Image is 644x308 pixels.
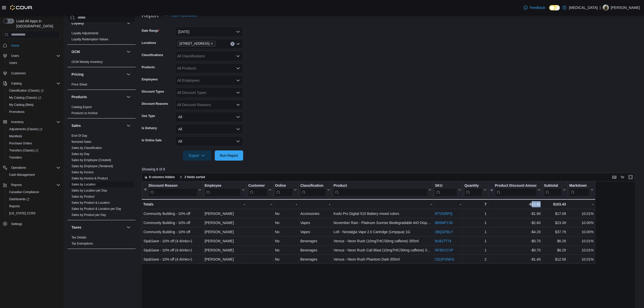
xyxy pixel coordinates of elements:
[7,102,36,108] a: My Catalog (Beta)
[71,189,107,192] a: Sales by Location per Day
[5,87,62,94] a: Classification (Classic)
[5,189,62,196] button: Canadian Compliance
[7,88,46,94] a: Classification (Classic)
[7,88,60,94] span: Classification (Classic)
[248,201,272,207] div: -
[569,201,594,207] div: -
[544,183,566,196] button: Subtotal
[11,120,24,124] span: Inventory
[5,94,62,101] a: My Catalog (Classic)
[149,183,197,188] div: Discount Reason
[333,229,432,235] div: Lofi - Nostalgia Vape 2.0 Cartridge (Umpqua) 1G
[71,140,92,144] a: Itemized Sales
[71,123,81,128] h3: Sales
[544,238,566,244] div: $6.29
[275,183,297,196] button: Online
[569,238,594,244] div: 10.01%
[300,220,330,226] div: Vapes
[9,165,60,171] span: Operations
[9,148,38,152] span: Transfers (Classic)
[9,211,35,215] span: [US_STATE] CCRS
[7,172,60,178] span: Cash Management
[71,94,124,99] button: Products
[71,146,102,150] a: Sales by Classification
[275,183,293,188] div: Online
[67,81,136,90] div: Pricing
[275,183,293,196] div: Online
[619,174,625,180] button: Display options
[144,238,201,244] div: Sip&Save - 10% off (4 drinks+)
[1,80,62,87] button: Catalog
[300,229,330,235] div: Vapes
[435,212,452,216] a: 8TV535PQ
[71,49,80,54] h3: OCM
[236,103,240,107] button: Open list of options
[186,150,208,161] span: Export
[205,201,245,207] div: -
[490,211,541,217] div: -$1.90
[215,150,243,161] button: Run Report
[144,229,201,235] div: Community Building - 10% off
[569,5,598,11] p: [MEDICAL_DATA]
[71,152,90,156] a: Sales by Day
[142,90,164,94] label: Discount Types
[11,183,22,187] span: Reports
[144,183,201,196] button: Discount Reason
[205,183,241,188] div: Employee
[180,41,210,46] span: [STREET_ADDRESS]
[333,183,427,188] div: Product
[149,183,197,196] div: Discount Reason
[10,5,33,10] img: Cova
[183,150,211,161] button: Export
[71,83,87,86] a: Price Sheet
[126,94,132,100] button: Products
[142,29,160,33] label: Date Range
[435,183,457,196] div: SKU URL
[9,141,32,145] span: Purchase Orders
[5,147,62,154] a: Transfers (Classic)
[464,220,487,226] div: 1
[333,238,432,244] div: Versus - Neon Rush (10mgTHC/30mg caffeine) 355ml
[9,220,60,227] span: Settings
[71,213,106,217] span: Sales by Product per Day
[569,211,594,217] div: 10.01%
[71,170,94,174] a: Sales by Invoice
[71,183,96,186] a: Sales by Location
[333,201,432,207] div: -
[300,183,330,196] button: Classification
[464,183,482,196] div: Quantity
[71,177,108,180] a: Sales by Invoice & Product
[71,195,95,198] a: Sales by Product
[236,91,240,95] button: Open list of options
[7,203,22,209] a: Reports
[185,175,205,179] span: 2 fields sorted
[71,164,113,168] a: Sales by Employee (Tendered)
[210,42,213,45] button: Remove 460 Granville St from selection in this group
[205,238,245,244] div: [PERSON_NAME]
[71,49,124,54] button: OCM
[7,189,41,195] a: Canadian Compliance
[71,158,111,162] a: Sales by Employee (Created)
[7,147,60,153] span: Transfers (Classic)
[149,175,175,179] span: 8 columns hidden
[569,229,594,235] div: 10.00%
[7,60,19,66] a: Users
[300,211,330,217] div: Accessories
[143,201,201,207] div: Totals
[9,165,28,171] button: Operations
[300,201,330,207] div: -
[275,247,297,253] div: No
[7,196,31,202] a: Dashboards
[544,211,566,217] div: $17.09
[464,201,486,207] div: 7
[9,204,20,208] span: Reports
[9,173,35,177] span: Cash Management
[569,183,589,188] div: Markdown
[9,182,60,188] span: Reports
[144,247,201,253] div: Sip&Save - 10% off (4 drinks+)
[67,30,136,44] div: Loyalty
[144,211,201,217] div: Community Building - 10% off
[126,224,132,230] button: Taxes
